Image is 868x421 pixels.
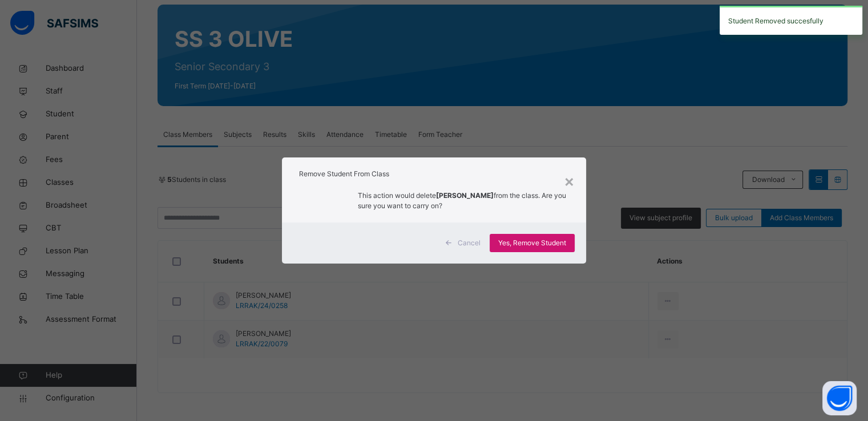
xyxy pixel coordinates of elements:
div: Student Removed succesfully [720,6,862,35]
button: Open asap [822,381,857,415]
div: × [564,169,575,193]
span: Cancel [458,238,481,248]
p: This action would delete from the class. Are you sure you want to carry on? [358,191,570,211]
strong: [PERSON_NAME] [436,191,494,200]
h1: Remove Student From Class [299,169,568,179]
span: Yes, Remove Student [498,238,566,248]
